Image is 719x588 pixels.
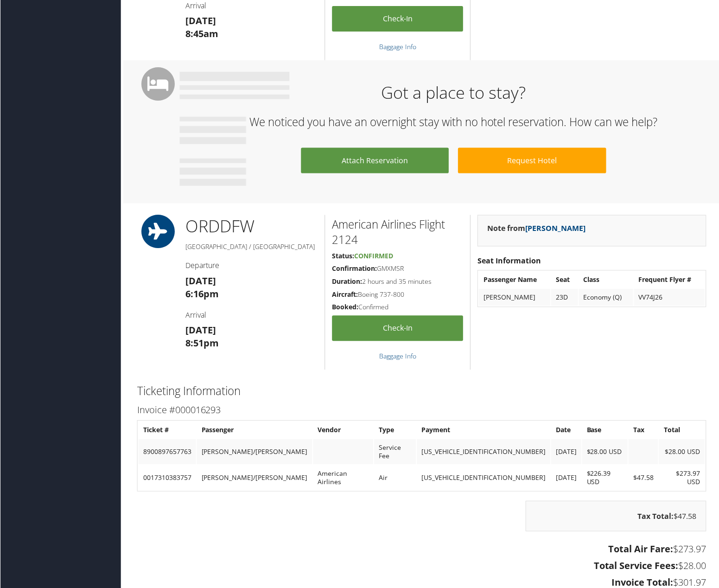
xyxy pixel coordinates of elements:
[332,277,464,287] h5: 2 hours and 35 minutes
[487,224,585,234] strong: Note from
[332,290,358,299] strong: Aircraft:
[582,440,628,465] td: $28.00 USD
[332,264,464,274] h5: GMXMSR
[659,440,705,465] td: $28.00 USD
[185,275,216,288] strong: [DATE]
[374,440,416,465] td: Service Fee
[301,148,449,173] a: Attach Reservation
[332,264,377,273] strong: Confirmation:
[551,466,581,491] td: [DATE]
[137,404,706,417] h3: Invoice #000016293
[379,352,416,361] a: Baggage Info
[594,560,679,572] strong: Total Service Fees:
[185,261,318,271] h4: Departure
[354,252,393,261] span: Confirmed
[629,422,658,439] th: Tax
[634,272,705,288] th: Frequent Flyer #
[137,543,706,556] h3: $273.97
[638,511,674,522] strong: Tax Total:
[609,543,674,556] strong: Total Air Fare:
[374,466,416,491] td: Air
[185,288,219,300] strong: 6:16pm
[185,27,218,40] strong: 8:45am
[332,316,464,341] a: Check-in
[332,6,464,32] a: Check-in
[197,440,312,465] td: [PERSON_NAME]/[PERSON_NAME]
[185,0,318,11] h4: Arrival
[332,303,358,312] strong: Booked:
[197,466,312,491] td: [PERSON_NAME]/[PERSON_NAME]
[579,272,634,288] th: Class
[659,466,705,491] td: $273.97 USD
[313,466,373,491] td: American Airlines
[629,466,658,491] td: $47.58
[551,440,581,465] td: [DATE]
[185,243,318,252] h5: [GEOGRAPHIC_DATA] / [GEOGRAPHIC_DATA]
[526,501,706,532] div: $47.58
[185,324,216,337] strong: [DATE]
[551,422,581,439] th: Date
[374,422,416,439] th: Type
[197,422,312,439] th: Passenger
[579,289,634,306] td: Economy (Q)
[525,224,585,234] a: [PERSON_NAME]
[477,256,541,266] strong: Seat Information
[332,252,354,261] strong: Status:
[332,217,464,248] h2: American Airlines Flight 2124
[332,303,464,312] h5: Confirmed
[332,290,464,300] h5: Boeing 737-800
[185,14,216,27] strong: [DATE]
[185,310,318,320] h4: Arrival
[417,466,550,491] td: [US_VEHICLE_IDENTIFICATION_NUMBER]
[137,560,706,573] h3: $28.00
[137,383,706,399] h2: Ticketing Information
[185,337,219,350] strong: 8:51pm
[479,272,550,288] th: Passenger Name
[582,422,628,439] th: Base
[417,422,550,439] th: Payment
[582,466,628,491] td: $226.39 USD
[659,422,705,439] th: Total
[138,422,196,439] th: Ticket #
[551,272,578,288] th: Seat
[417,440,550,465] td: [US_VEHICLE_IDENTIFICATION_NUMBER]
[551,289,578,306] td: 23D
[379,42,416,51] a: Baggage Info
[185,215,318,238] h1: ORD DFW
[332,277,362,286] strong: Duration:
[458,148,606,173] a: Request Hotel
[313,422,373,439] th: Vendor
[138,466,196,491] td: 0017310383757
[634,289,705,306] td: VV74J26
[138,440,196,465] td: 8900897657763
[479,289,550,306] td: [PERSON_NAME]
